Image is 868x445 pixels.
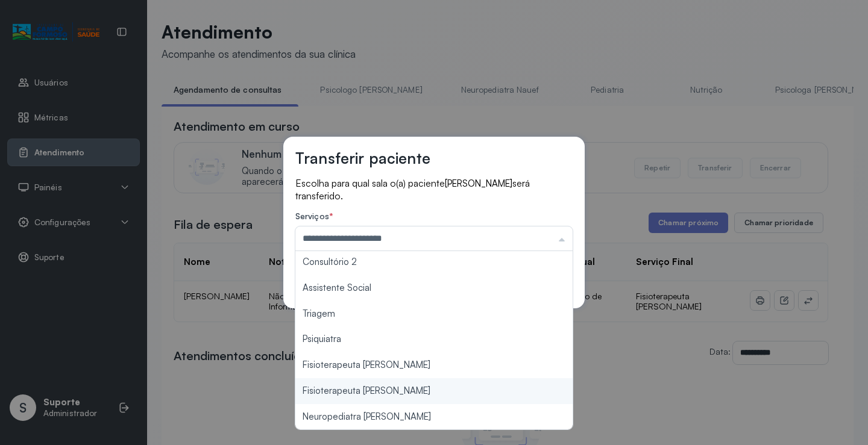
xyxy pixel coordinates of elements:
p: Escolha para qual sala o(a) paciente será transferido. [295,177,573,202]
li: Assistente Social [295,275,573,301]
li: Fisioterapeuta [PERSON_NAME] [295,352,573,378]
li: Triagem [295,301,573,327]
h3: Transferir paciente [295,149,430,167]
li: Neuropediatra [PERSON_NAME] [295,404,573,430]
span: [PERSON_NAME] [445,178,512,189]
li: Fisioterapeuta [PERSON_NAME] [295,378,573,404]
li: Psiquiatra [295,326,573,352]
li: Consultório 2 [295,249,573,275]
span: Serviços [295,211,329,221]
